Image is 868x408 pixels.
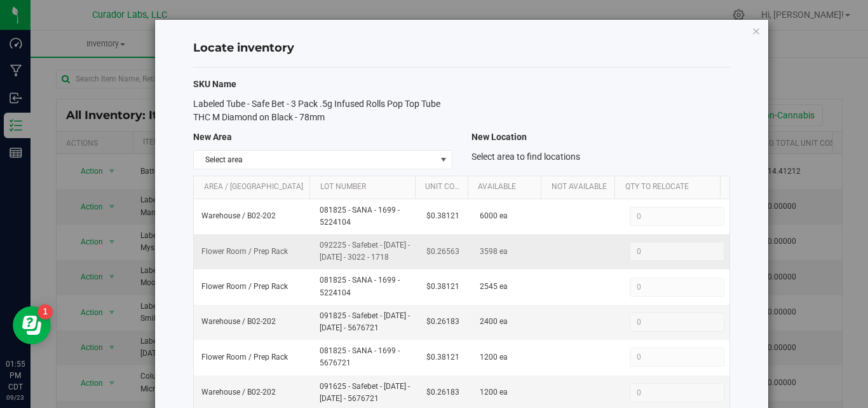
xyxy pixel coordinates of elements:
[320,182,410,192] a: Lot Number
[426,351,459,363] span: $0.38121
[320,274,412,299] span: 081825 - SANA - 1699 - 5224104
[478,182,536,192] a: Available
[13,306,51,344] iframe: Resource center
[320,310,412,334] span: 091825 - Safebet - [DATE] - [DATE] - 5676721
[201,246,288,258] span: Flower Room / Prep Rack
[425,182,463,192] a: Unit Cost
[480,351,508,363] span: 1200 ea
[471,151,580,162] span: Select area to find locations
[426,210,459,222] span: $0.38121
[435,151,451,169] span: select
[201,281,288,293] span: Flower Room / Prep Rack
[426,386,459,398] span: $0.26183
[480,210,508,222] span: 6000 ea
[480,316,508,328] span: 2400 ea
[320,204,412,229] span: 081825 - SANA - 1699 - 5224104
[194,151,435,169] span: Select area
[37,304,53,320] iframe: Resource center unread badge
[480,281,508,293] span: 2545 ea
[480,386,508,398] span: 1200 ea
[552,182,610,192] a: Not Available
[426,316,459,328] span: $0.26183
[320,239,412,264] span: 092225 - Safebet - [DATE] - [DATE] - 3022 - 1718
[320,345,412,369] span: 081825 - SANA - 1699 - 5676721
[193,79,236,89] span: SKU Name
[201,210,276,222] span: Warehouse / B02-202
[193,132,232,142] span: New Area
[204,182,305,192] a: Area / [GEOGRAPHIC_DATA]
[471,132,527,142] span: New Location
[426,281,459,293] span: $0.38121
[193,99,440,122] span: Labeled Tube - Safe Bet - 3 Pack .5g Infused Rolls Pop Top Tube THC M Diamond on Black - 78mm
[426,246,459,258] span: $0.26563
[625,182,715,192] a: Qty to Relocate
[201,316,276,328] span: Warehouse / B02-202
[201,351,288,363] span: Flower Room / Prep Rack
[193,40,730,57] h4: Locate inventory
[480,246,508,258] span: 3598 ea
[320,381,412,405] span: 091625 - Safebet - [DATE] - [DATE] - 5676721
[201,386,276,398] span: Warehouse / B02-202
